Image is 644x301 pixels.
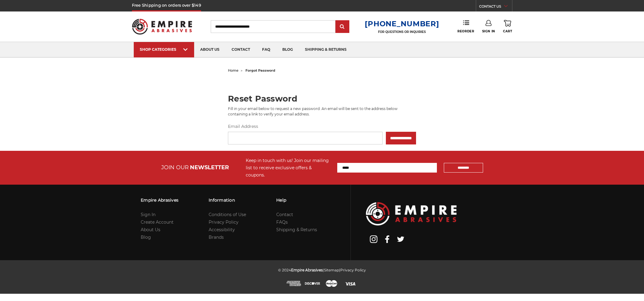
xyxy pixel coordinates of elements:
span: NEWSLETTER [190,164,229,171]
a: Brands [209,235,224,240]
a: CONTACT US [479,3,512,11]
a: faq [256,42,276,57]
h2: Reset Password [228,95,416,103]
a: home [228,68,239,73]
span: Empire Abrasives [291,268,323,272]
a: Sign In [141,212,155,217]
a: About Us [141,227,160,232]
a: shipping & returns [299,42,353,57]
div: Keep in touch with us! Join our mailing list to receive exclusive offers & coupons. [246,157,331,179]
img: Empire Abrasives Logo Image [366,202,457,225]
a: FAQs [276,219,288,225]
h3: Empire Abrasives [141,194,178,206]
input: Submit [336,21,348,33]
p: FOR QUESTIONS OR INQUIRIES [365,30,439,34]
a: Shipping & Returns [276,227,317,232]
span: Cart [503,29,512,33]
a: Reorder [457,20,474,33]
h3: Help [276,194,317,206]
h3: Information [209,194,246,206]
span: JOIN OUR [161,164,189,171]
span: Sign In [482,29,495,33]
div: SHOP CATEGORIES [140,47,188,52]
p: Fill in your email below to request a new password. An email will be sent to the address below co... [228,106,416,117]
a: Contact [276,212,293,217]
img: Empire Abrasives [132,15,192,38]
a: Sitemap [324,268,339,272]
label: Email Address [228,123,416,130]
a: [PHONE_NUMBER] [365,19,439,28]
span: Reorder [457,29,474,33]
a: blog [276,42,299,57]
a: about us [194,42,226,57]
p: © 2024 | | [278,266,366,274]
a: Accessibility [209,227,235,232]
a: Conditions of Use [209,212,246,217]
a: Create Account [141,219,174,225]
a: contact [226,42,256,57]
a: Blog [141,235,151,240]
a: Privacy Policy [340,268,366,272]
a: Privacy Policy [209,219,239,225]
span: forgot password [245,68,275,73]
a: Cart [503,20,512,33]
